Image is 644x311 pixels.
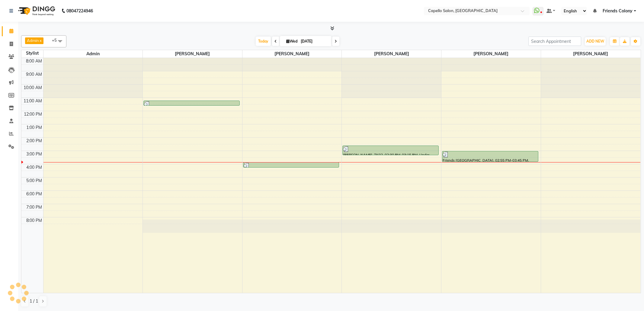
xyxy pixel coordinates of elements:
div: 8:00 AM [25,58,43,64]
a: x [39,38,42,43]
div: Friends [GEOGRAPHIC_DATA], 02:55 PM-03:45 PM, [DEMOGRAPHIC_DATA] Hair Cut ,[DEMOGRAPHIC_DATA] Hai... [442,151,538,162]
span: 1 / 1 [30,298,38,304]
img: logo [15,2,57,19]
span: Admin [27,38,39,43]
div: 1:00 PM [25,124,43,131]
div: 10:00 AM [22,85,43,91]
span: [PERSON_NAME] [342,50,441,58]
b: 08047224946 [66,2,93,19]
div: 4:00 PM [25,164,43,171]
div: radhika brand box, TK01, 11:10 AM-11:35 AM, Hair wash + Styling [144,101,239,105]
span: Today [256,37,271,46]
span: [PERSON_NAME] [143,50,242,58]
span: ADD NEW [586,39,604,43]
div: Friends [GEOGRAPHIC_DATA], 03:45 PM-04:10 PM, Hair wash + Styling [243,162,339,167]
span: [PERSON_NAME] [441,50,541,58]
button: ADD NEW [585,37,606,46]
div: [PERSON_NAME], TK02, 02:30 PM-03:15 PM, Under Arms [GEOGRAPHIC_DATA],Haircut Wash & Styling [343,146,438,155]
span: Friends Colony [603,8,633,14]
div: 2:00 PM [25,138,43,144]
div: Stylist [21,50,43,56]
span: Admin [43,50,143,58]
div: 8:00 PM [25,217,43,224]
input: Search Appointment [528,37,581,46]
input: 2025-09-03 [299,37,329,46]
span: [PERSON_NAME] [242,50,342,58]
span: [PERSON_NAME] [541,50,640,58]
div: 12:00 PM [23,111,43,117]
div: 7:00 PM [25,204,43,210]
div: 11:00 AM [22,98,43,104]
span: +5 [52,38,61,43]
div: 3:00 PM [25,151,43,157]
div: 6:00 PM [25,191,43,197]
div: 5:00 PM [25,178,43,184]
span: Wed [285,39,299,43]
div: 9:00 AM [25,71,43,78]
